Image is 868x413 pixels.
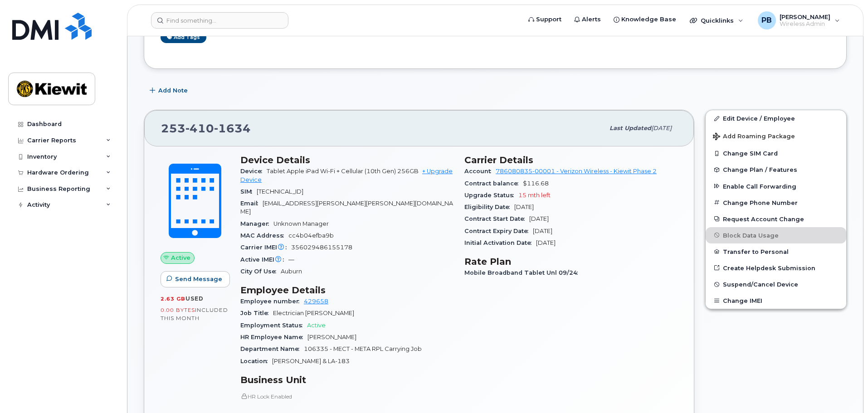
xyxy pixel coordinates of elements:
[240,268,281,275] span: City Of Use
[464,168,496,175] span: Account
[751,11,846,29] div: Peyton Brooks
[240,232,288,239] span: MAC Address
[683,11,750,29] div: Quicklinks
[610,125,651,131] span: Last updated
[706,243,846,260] button: Transfer to Personal
[780,20,830,28] span: Wireless Admin
[240,298,304,305] span: Employee number
[706,110,846,126] a: Edit Device / Employee
[713,133,795,141] span: Add Roaming Package
[240,200,263,207] span: Email
[533,228,552,234] span: [DATE]
[307,334,356,340] span: [PERSON_NAME]
[214,121,251,135] span: 1634
[706,126,846,145] button: Add Roaming Package
[240,322,307,329] span: Employment Status
[464,204,514,210] span: Eligibility Date
[240,256,288,263] span: Active IMEI
[240,220,273,227] span: Manager
[304,298,328,305] a: 429658
[706,211,846,227] button: Request Account Change
[151,12,288,29] input: Find something...
[161,307,195,313] span: 0.00 Bytes
[464,155,678,165] h3: Carrier Details
[161,271,230,287] button: Send Message
[307,322,326,329] span: Active
[464,256,678,267] h3: Rate Plan
[464,269,582,276] span: Mobile Broadband Tablet Unl 09/24
[723,166,797,173] span: Change Plan / Features
[621,15,676,24] span: Knowledge Base
[288,256,294,263] span: —
[240,358,272,364] span: Location
[464,192,518,199] span: Upgrade Status
[240,334,307,340] span: HR Employee Name
[723,281,798,288] span: Suspend/Cancel Device
[518,192,551,199] span: 15 mth left
[706,227,846,243] button: Block Data Usage
[304,345,422,352] span: 106335 - MECT - META RPL Carrying Job
[536,239,556,246] span: [DATE]
[240,155,454,165] h3: Device Details
[701,17,734,24] span: Quicklinks
[240,393,454,400] p: HR Lock Enabled
[257,188,303,195] span: [TECHNICAL_ID]
[723,183,796,189] span: Enable Call Forwarding
[185,121,214,135] span: 410
[273,220,329,227] span: Unknown Manager
[706,292,846,309] button: Change IMEI
[288,232,334,239] span: cc4b04efba9b
[273,310,354,316] span: Electrician [PERSON_NAME]
[161,121,251,135] span: 253
[651,125,672,131] span: [DATE]
[158,86,188,95] span: Add Note
[761,15,772,26] span: PB
[267,168,419,175] span: Tablet Apple iPad Wi-Fi + Cellular (10th Gen) 256GB
[240,200,453,215] span: [EMAIL_ADDRESS][PERSON_NAME][PERSON_NAME][DOMAIN_NAME]
[706,145,846,161] button: Change SIM Card
[514,204,534,210] span: [DATE]
[780,13,830,20] span: [PERSON_NAME]
[144,83,195,99] button: Add Note
[464,180,523,187] span: Contract balance
[161,32,206,43] a: Add tags
[523,180,549,187] span: $116.68
[240,168,267,175] span: Device
[240,374,454,385] h3: Business Unit
[706,178,846,194] button: Enable Call Forwarding
[272,358,350,364] span: [PERSON_NAME] & LA-183
[291,244,352,251] span: 356029486155178
[464,228,533,234] span: Contract Expiry Date
[281,268,302,275] span: Auburn
[240,244,291,251] span: Carrier IMEI
[706,276,846,292] button: Suspend/Cancel Device
[582,15,601,24] span: Alerts
[464,215,529,222] span: Contract Start Date
[240,188,257,195] span: SIM
[175,275,222,283] span: Send Message
[706,161,846,178] button: Change Plan / Features
[464,239,536,246] span: Initial Activation Date
[185,295,204,302] span: used
[706,260,846,276] a: Create Helpdesk Submission
[568,10,607,29] a: Alerts
[607,10,683,29] a: Knowledge Base
[240,285,454,296] h3: Employee Details
[529,215,549,222] span: [DATE]
[496,168,657,175] a: 786080835-00001 - Verizon Wireless - Kiewit Phase 2
[171,253,190,262] span: Active
[706,194,846,211] button: Change Phone Number
[240,168,453,183] a: + Upgrade Device
[829,374,861,406] iframe: Messenger Launcher
[522,10,568,29] a: Support
[161,296,185,302] span: 2.63 GB
[536,15,561,24] span: Support
[240,345,304,352] span: Department Name
[240,310,273,316] span: Job Title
